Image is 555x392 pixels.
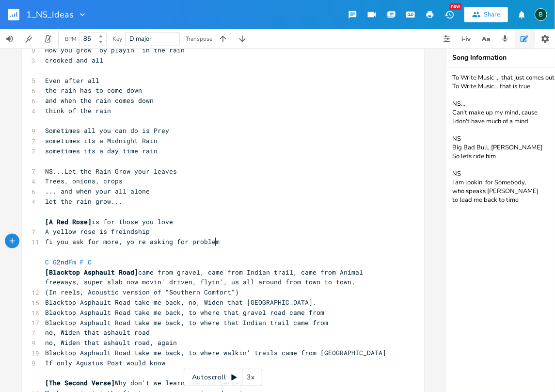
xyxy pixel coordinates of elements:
span: Blacktop Asphault Road take me back, to where that Indian trail came from [45,318,328,327]
div: 3x [242,369,260,386]
span: Even after all [45,76,99,85]
button: Share [464,7,508,22]
span: no, Widen that ashault road, again [45,338,177,347]
span: Blacktop Asphault Road take me back, no, Widen that [GEOGRAPHIC_DATA]. [45,298,317,307]
span: sometimes its a Midnight Rain [45,136,158,145]
span: no, Widen that ashault road [45,328,150,337]
div: Transpose [186,36,212,42]
span: G [53,258,57,266]
button: B [535,3,547,26]
span: [The Second Verse] [45,378,115,387]
span: Blacktop Asphault Road take me back, to where that gravel road came from [45,308,324,317]
span: the rain has to come down [45,86,142,95]
span: F [80,258,84,266]
span: C [88,258,92,266]
span: Fm [68,258,76,266]
span: and when the rain comes down [45,96,154,105]
span: (In reels, Acoustic version of “Southern Comfort”) [45,288,239,296]
span: Blacktop Asphault Road take me back, to where walkin' trails came from [GEOGRAPHIC_DATA] [45,348,386,357]
span: think of the rain [45,106,111,115]
button: New [440,6,459,23]
span: NS...Let the Rain Grow your leaves [45,167,177,176]
span: How you grow by playin' in the rain [45,46,185,54]
span: [Blacktop Asphault Road] [45,268,138,277]
span: fi you ask for more, yo're asking for problem [45,237,220,246]
span: crooked and all [45,56,103,65]
div: New [449,3,462,10]
span: C [45,258,49,266]
span: sometimes its a day time rain [45,147,158,155]
span: is for those you love [45,217,173,226]
span: Sometimes all you can do is Prey [45,126,169,135]
span: came from gravel, came from Indian trail, came from Animal freeways, super slab now movin' driven... [45,268,367,287]
span: 2nd [45,258,95,266]
div: BPM [65,36,76,42]
span: [A Red Rose] [45,217,92,226]
span: Trees, onions, crops [45,177,123,185]
span: D major [129,34,152,43]
div: Autoscroll [184,369,262,386]
div: Key [112,36,122,42]
div: BruCe [535,8,547,21]
span: Why don't we learn the 2nd verse, [45,378,243,387]
span: 1_NS_Ideas [26,10,74,19]
span: If only Agustus Post would know [45,359,165,367]
span: let the rain grow... [45,197,123,206]
div: Share [484,10,500,19]
span: ... and when your all alone [45,187,150,196]
span: A yellow rose is freindship [45,227,150,236]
